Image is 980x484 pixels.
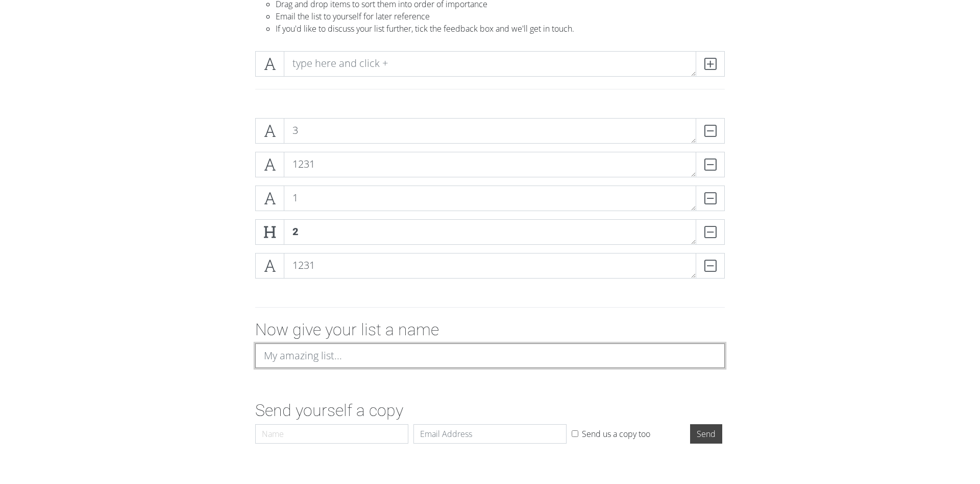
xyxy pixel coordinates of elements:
[276,22,725,35] li: If you'd like to discuss your list further, tick the feedback box and we'll get in touch.
[255,401,725,420] h2: Send yourself a copy
[690,424,722,444] input: Send
[255,424,408,444] input: Name
[582,428,650,440] label: Send us a copy too
[276,10,725,22] li: Email the list to yourself for later reference
[255,320,725,339] h2: Now give your list a name
[255,343,725,368] input: My amazing list...
[413,424,567,444] input: Email Address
